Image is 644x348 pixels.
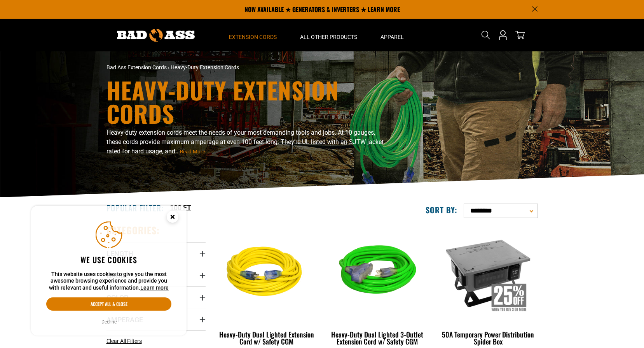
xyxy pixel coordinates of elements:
span: Clear All Filters [106,338,142,344]
img: Bad Ass Extension Cords [117,29,195,42]
aside: Cookie Consent [31,206,187,336]
img: 50A Temporary Power Distribution Spider Box [439,228,537,318]
summary: Apparel [369,19,415,51]
a: 100 FT [170,202,191,213]
summary: All Other Products [288,19,369,51]
button: Accept all & close [46,297,171,311]
div: Heavy-Duty Dual Lighted 3-Outlet Extension Cord w/ Safety CGM [328,331,427,345]
summary: Extension Cords [217,19,288,51]
h2: We use cookies [46,255,171,265]
img: yellow [218,228,316,318]
span: › [168,64,169,70]
a: Clear All Filters [106,337,145,345]
summary: Search [480,29,492,41]
h1: Heavy-Duty Extension Cords [106,78,390,125]
div: Heavy-Duty Dual Lighted Extension Cord w/ Safety CGM [217,331,316,345]
img: neon green [328,228,426,318]
span: Extension Cords [229,33,277,40]
span: Read More [180,149,205,155]
span: Heavy-duty extension cords meet the needs of your most demanding tools and jobs. At 10 gauges, th... [106,129,384,155]
label: Sort by: [426,205,457,215]
p: This website uses cookies to give you the most awesome browsing experience and provide you with r... [46,271,171,292]
h2: Popular Filter: [106,203,164,213]
span: All Other Products [300,33,357,40]
div: 50A Temporary Power Distribution Spider Box [438,331,538,345]
span: Apparel [380,33,404,40]
nav: breadcrumbs [106,63,390,72]
a: Bad Ass Extension Cords [106,64,167,70]
span: Heavy-Duty Extension Cords [171,64,239,70]
a: Learn more [140,285,169,291]
button: Decline [99,318,119,326]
